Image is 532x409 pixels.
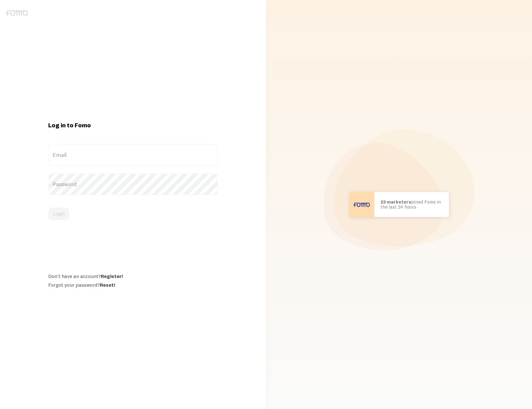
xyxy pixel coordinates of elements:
[48,121,218,129] h1: Log in to Fomo
[48,282,218,288] div: Forgot your password?
[380,199,411,205] b: 23 marketers
[100,282,115,288] a: Reset!
[6,10,28,16] img: fomo-logo-gray-b99e0e8ada9f9040e2984d0d95b3b12da0074ffd48d1e5cb62ac37fc77b0b268.svg
[48,273,218,279] div: Don't have an account?
[380,200,443,210] p: joined Fomo in the last 24 hours
[349,192,374,217] img: User avatar
[101,273,123,279] a: Register!
[48,173,218,195] label: Password
[48,144,218,166] label: Email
